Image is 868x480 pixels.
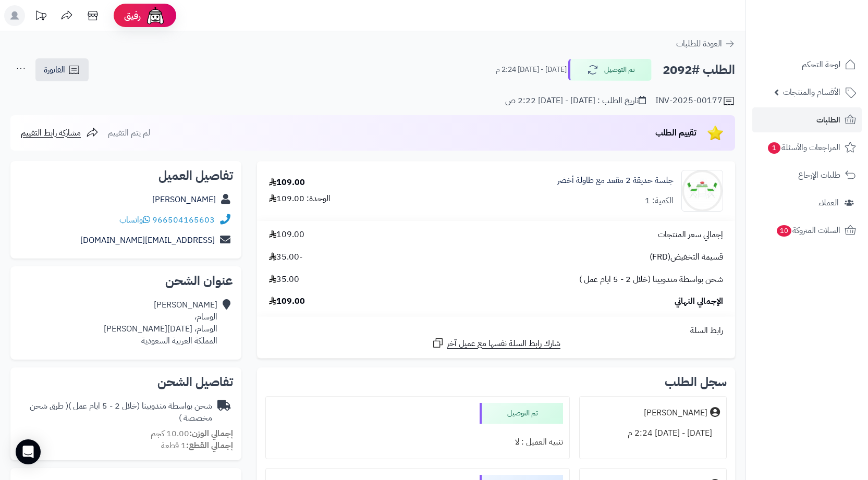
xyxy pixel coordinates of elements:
[767,140,840,155] span: المراجعات والأسئلة
[752,190,862,215] a: العملاء
[665,376,727,388] h3: سجل الطلب
[28,5,54,29] a: تحديثات المنصة
[19,376,233,388] h2: تفاصيل الشحن
[777,225,791,237] span: 10
[675,296,723,307] span: الإجمالي النهائي
[645,195,674,207] div: الكمية: 1
[21,127,99,139] a: مشاركة رابط التقييم
[189,427,233,440] strong: إجمالي الوزن:
[44,64,65,76] span: الفاتورة
[21,127,81,139] span: مشاركة رابط التقييم
[783,85,840,100] span: الأقسام والمنتجات
[19,275,233,287] h2: عنوان الشحن
[676,38,722,50] span: العودة للطلبات
[682,170,723,212] img: 1753686337-1734447034-110124010020-1000x1000-90x90.jpg
[655,127,696,139] span: تقييم الطلب
[655,95,735,107] div: INV-2025-00177
[768,142,780,154] span: 1
[119,214,150,226] a: واتساب
[269,177,305,189] div: 109.00
[152,193,216,206] a: [PERSON_NAME]
[269,251,302,263] span: -35.00
[269,274,299,286] span: 35.00
[579,274,723,286] span: شحن بواسطة مندوبينا (خلال 2 - 5 ايام عمل )
[586,423,720,444] div: [DATE] - [DATE] 2:24 م
[658,229,723,241] span: إجمالي سعر المنتجات
[663,59,735,81] h2: الطلب #2092
[480,403,563,424] div: تم التوصيل
[261,325,731,337] div: رابط السلة
[752,52,862,77] a: لوحة التحكم
[269,229,304,241] span: 109.00
[19,169,233,182] h2: تفاصيل العميل
[272,432,563,452] div: تنبيه العميل : لا
[80,234,215,247] a: [EMAIL_ADDRESS][DOMAIN_NAME]
[161,439,233,452] small: 1 قطعة
[752,218,862,243] a: السلات المتروكة10
[568,59,652,81] button: تم التوصيل
[496,65,567,75] small: [DATE] - [DATE] 2:24 م
[557,175,674,187] a: جلسة حديقة 2 مقعد مع طاولة أخضر
[269,296,305,307] span: 109.00
[152,214,215,226] a: 966504165603
[818,195,839,210] span: العملاء
[447,338,560,350] span: شارك رابط السلة نفسها مع عميل آخر
[151,427,233,440] small: 10.00 كجم
[676,38,735,50] a: العودة للطلبات
[432,337,560,350] a: شارك رابط السلة نفسها مع عميل آخر
[124,9,141,22] span: رفيق
[776,223,840,238] span: السلات المتروكة
[145,5,166,26] img: ai-face.png
[752,107,862,132] a: الطلبات
[797,26,858,48] img: logo-2.png
[19,400,212,424] div: شحن بواسطة مندوبينا (خلال 2 - 5 ايام عمل )
[650,251,723,263] span: قسيمة التخفيض(FRD)
[505,95,646,107] div: تاريخ الطلب : [DATE] - [DATE] 2:22 ص
[104,299,217,347] div: [PERSON_NAME] الوسام، الوسام، [DATE][PERSON_NAME] المملكة العربية السعودية
[752,135,862,160] a: المراجعات والأسئلة1
[752,163,862,188] a: طلبات الإرجاع
[816,113,840,127] span: الطلبات
[802,57,840,72] span: لوحة التحكم
[798,168,840,182] span: طلبات الإرجاع
[16,439,41,464] div: Open Intercom Messenger
[644,407,707,419] div: [PERSON_NAME]
[30,400,212,424] span: ( طرق شحن مخصصة )
[269,193,331,205] div: الوحدة: 109.00
[35,58,89,81] a: الفاتورة
[108,127,150,139] span: لم يتم التقييم
[186,439,233,452] strong: إجمالي القطع:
